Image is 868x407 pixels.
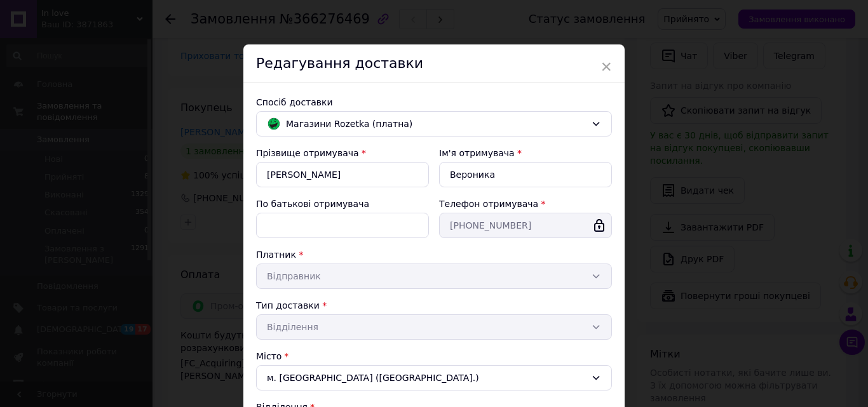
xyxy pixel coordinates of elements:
div: Редагування доставки [243,44,625,83]
label: Прізвище отримувача [256,148,359,158]
div: м. [GEOGRAPHIC_DATA] ([GEOGRAPHIC_DATA].) [256,365,612,390]
label: Ім'я отримувача [439,148,515,158]
span: Магазини Rozetka (платна) [286,117,586,131]
input: +380 [439,213,612,238]
div: Платник [256,248,612,261]
div: Місто [256,350,612,363]
div: Спосіб доставки [256,96,612,109]
div: Тип доставки [256,299,612,312]
label: По батькові отримувача [256,199,369,209]
span: × [600,56,612,77]
label: Телефон отримувача [439,199,538,209]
